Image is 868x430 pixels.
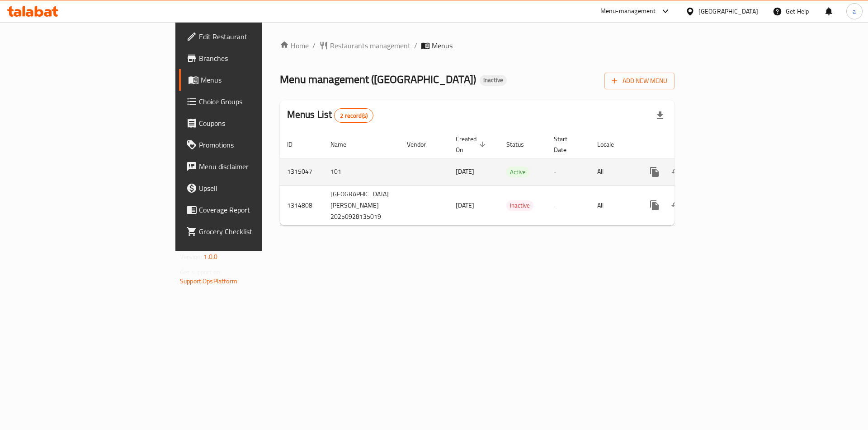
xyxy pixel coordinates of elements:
table: enhanced table [280,131,738,226]
div: [GEOGRAPHIC_DATA] [698,6,758,16]
a: Branches [179,47,321,69]
span: Restaurants management [330,40,410,51]
span: 2 record(s) [335,111,373,120]
a: Promotions [179,134,321,156]
td: - [547,185,590,225]
button: Change Status [665,161,687,183]
a: Menu disclaimer [179,156,321,177]
nav: breadcrumb [280,40,675,51]
a: Grocery Checklist [179,221,321,242]
span: Get support on: [180,266,222,278]
a: Choice Groups [179,91,321,112]
span: Inactive [480,76,507,84]
span: Version: [180,251,202,263]
a: Edit Restaurant [179,26,321,47]
span: [DATE] [456,199,474,211]
td: 101 [323,158,400,185]
div: Inactive [480,75,507,86]
div: Active [506,166,529,177]
span: Active [506,167,529,177]
td: All [590,185,637,225]
td: [GEOGRAPHIC_DATA][PERSON_NAME] 20250928135019 [323,185,400,225]
a: Upsell [179,177,321,199]
li: / [414,40,417,51]
span: Coverage Report [199,204,313,215]
span: Start Date [554,134,579,155]
span: 1.0.0 [203,251,217,263]
span: Name [330,139,358,150]
span: Menus [201,74,313,85]
span: Status [506,139,536,150]
a: Menus [179,69,321,91]
span: Locale [597,139,626,150]
span: Menu management ( [GEOGRAPHIC_DATA] ) [280,69,476,89]
span: Inactive [506,200,533,211]
span: Edit Restaurant [199,31,313,42]
div: Menu-management [600,6,656,17]
span: Add New Menu [612,75,667,87]
td: - [547,158,590,185]
span: Grocery Checklist [199,226,313,237]
span: Menus [432,40,453,51]
span: Promotions [199,139,313,150]
div: Total records count [334,108,373,123]
button: Add New Menu [604,73,675,89]
div: Export file [649,105,671,126]
button: more [644,161,665,183]
a: Coupons [179,112,321,134]
span: Created On [456,134,488,155]
span: Menu disclaimer [199,161,313,172]
span: Coupons [199,118,313,129]
button: more [644,194,665,216]
h2: Menus List [287,108,373,123]
span: a [853,6,856,16]
span: Vendor [407,139,438,150]
a: Restaurants management [319,40,410,51]
span: Upsell [199,183,313,194]
a: Coverage Report [179,199,321,221]
span: ID [287,139,304,150]
span: Branches [199,53,313,64]
a: Support.OpsPlatform [180,275,237,287]
button: Change Status [665,194,687,216]
td: All [590,158,637,185]
span: Choice Groups [199,96,313,107]
span: [DATE] [456,166,474,177]
th: Actions [637,131,738,158]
